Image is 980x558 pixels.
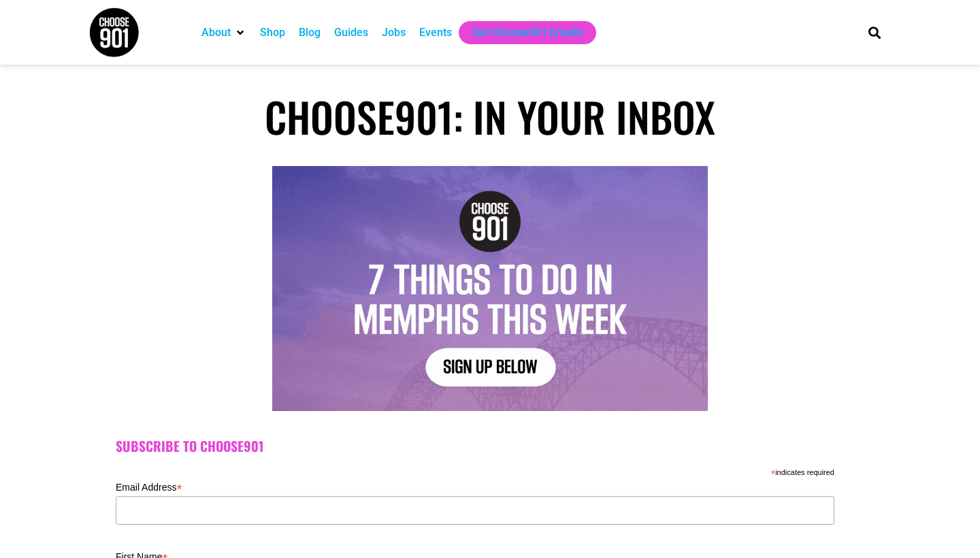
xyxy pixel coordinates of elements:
a: Shop [260,24,285,41]
a: Get Choose901 Emails [472,24,583,41]
a: Events [419,24,452,41]
div: About [195,21,253,44]
div: Search [864,21,886,44]
div: indicates required [116,465,834,478]
h1: Choose901: In Your Inbox [88,92,892,141]
a: Jobs [382,24,406,41]
img: Text graphic with "Choose 901" logo. Reads: "7 Things to Do in Memphis This Week. Sign Up Below."... [272,166,708,411]
a: Blog [299,24,321,41]
a: About [201,24,231,41]
nav: Main nav [195,21,845,44]
label: Email Address [116,478,834,494]
h2: Subscribe to Choose901 [116,438,864,455]
a: Guides [334,24,368,41]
